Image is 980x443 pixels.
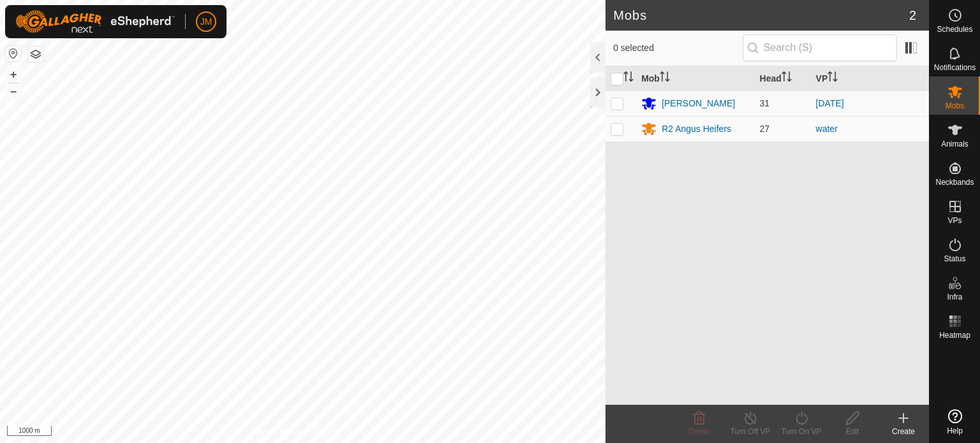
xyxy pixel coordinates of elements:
button: – [6,84,21,99]
input: Search (S) [743,34,897,61]
a: Contact Us [315,426,353,438]
span: JM [200,15,212,29]
span: Status [944,255,965,263]
button: Reset Map [6,46,21,61]
span: 31 [760,98,770,108]
span: Schedules [937,25,972,33]
img: Gallagher Logo [15,10,175,33]
p-sorticon: Activate to sort [660,73,670,84]
button: + [6,67,21,82]
span: Heatmap [939,331,970,339]
div: Edit [827,426,878,437]
span: Mobs [946,102,964,110]
p-sorticon: Activate to sort [623,73,634,84]
span: Delete [688,427,711,436]
a: Help [930,404,980,440]
span: 27 [760,124,770,134]
span: 0 selected [613,41,742,55]
h2: Mobs [613,8,909,23]
span: Neckbands [935,178,974,186]
span: Infra [947,293,962,301]
div: Create [878,426,929,437]
th: Head [755,66,811,91]
div: Turn Off VP [725,426,776,437]
div: Turn On VP [776,426,827,437]
span: Animals [941,140,969,148]
a: water [816,124,838,134]
button: Map Layers [28,47,43,62]
div: [PERSON_NAME] [662,97,735,110]
th: VP [811,66,929,91]
p-sorticon: Activate to sort [782,73,792,84]
div: R2 Angus Heifers [662,122,731,136]
span: Help [947,427,963,435]
span: 2 [909,6,916,25]
p-sorticon: Activate to sort [828,73,838,84]
th: Mob [636,66,754,91]
span: Notifications [934,64,976,71]
span: VPs [947,217,961,224]
a: [DATE] [816,98,844,108]
a: Privacy Policy [253,426,301,438]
